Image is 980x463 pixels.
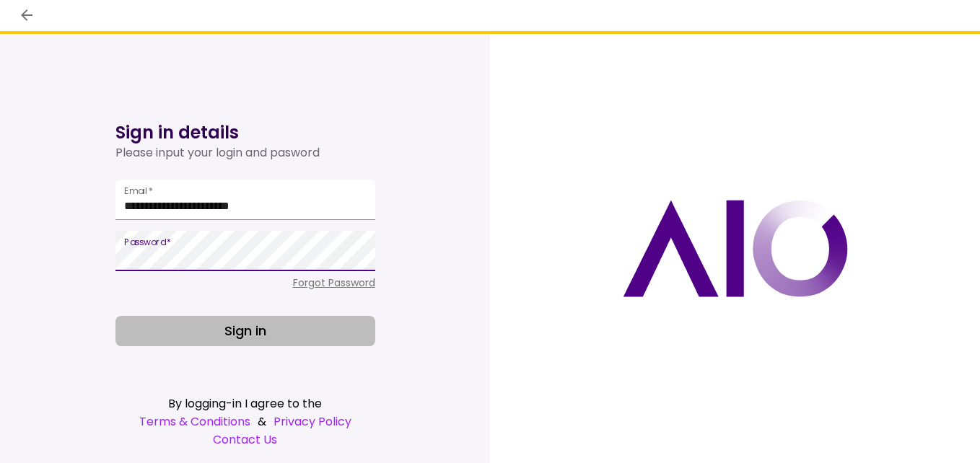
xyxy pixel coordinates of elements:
div: By logging-in I agree to the [115,394,375,413]
div: Please input your login and pasword [115,144,375,162]
button: back [14,3,39,27]
a: Privacy Policy [274,413,351,431]
h1: Sign in details [115,121,375,144]
div: & [115,413,375,431]
label: Email [124,185,153,197]
a: Terms & Conditions [139,413,250,431]
button: Sign in [115,316,375,346]
label: Password [124,236,171,248]
a: Contact Us [115,431,375,449]
span: Forgot Password [293,275,375,290]
img: AIO logo [623,200,848,297]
